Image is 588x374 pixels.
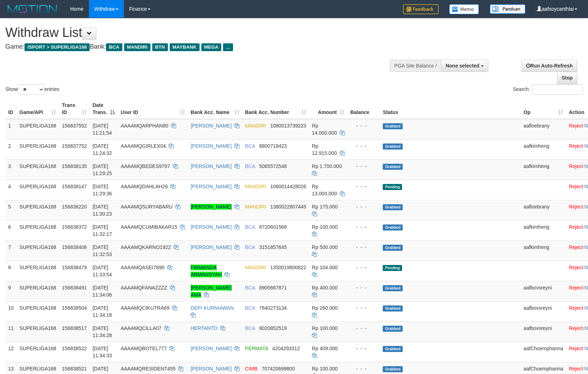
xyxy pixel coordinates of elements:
span: [DATE] 11:32:53 [92,244,112,257]
span: 156838220 [62,204,87,210]
span: AAAAMQCUMIBAKAR15 [121,224,177,230]
span: Copy 7840273134 to clipboard [259,305,287,311]
span: [DATE] 11:32:17 [92,224,112,237]
span: MANDIRI [245,184,266,189]
td: SUPERLIGA168 [17,200,59,220]
span: [DATE] 11:29:36 [92,184,112,196]
span: MANDIRI [245,204,266,210]
span: ISPORT > SUPERLIGA168 [25,43,90,51]
span: Grabbed [383,245,403,251]
td: 10 [5,301,17,321]
img: Button%20Memo.svg [449,4,479,14]
span: Rp 100.000 [312,224,338,230]
a: Reject [569,346,583,351]
span: Rp 13.000.000 [312,184,337,196]
span: MANDIRI [245,123,266,129]
span: Rp 500.000 [312,244,338,250]
img: MOTION_logo.png [5,4,59,14]
td: SUPERLIGA168 [17,159,59,180]
span: Copy 8905667871 to clipboard [259,285,287,291]
span: Grabbed [383,305,403,311]
span: Rp 175.000 [312,204,338,210]
label: Show entries [5,84,59,95]
span: AAAAMQARPHAN80 [121,123,168,129]
a: [PERSON_NAME] [191,224,232,230]
div: - - - [350,122,377,129]
span: BCA [106,43,122,51]
a: Reject [569,265,583,270]
h4: Game: Bank: [5,43,385,50]
td: aafkimheng [521,159,566,180]
a: Run Auto-Refresh [521,60,577,72]
div: - - - [350,365,377,372]
td: aafbovsreyni [521,321,566,342]
span: BCA [245,285,255,291]
th: Date Trans.: activate to sort column descending [90,99,118,119]
span: Rp 409.000 [312,346,338,351]
span: Rp 400.000 [312,285,338,291]
span: Copy 5065572548 to clipboard [259,163,287,169]
a: [PERSON_NAME] [191,143,232,149]
span: Copy 8020852519 to clipboard [259,325,287,331]
span: [DATE] 11:29:25 [92,163,112,176]
span: Copy 8800718423 to clipboard [259,143,287,149]
th: Status [380,99,520,119]
span: [DATE] 11:30:23 [92,204,112,217]
a: [PERSON_NAME] [191,244,232,250]
div: - - - [350,223,377,231]
span: Grabbed [383,224,403,231]
td: 5 [5,200,17,220]
span: Grabbed [383,143,403,150]
span: Rp 260.000 [312,305,338,311]
span: BCA [245,305,255,311]
span: AAAAMQRESIDENT455 [121,366,175,372]
span: AAAAMQBOTEL777 [121,346,166,351]
td: 6 [5,220,17,240]
a: DEPI KURNIAWAN [191,305,234,311]
td: SUPERLIGA168 [17,321,59,342]
a: Reject [569,285,583,291]
span: AAAAMQASEI7890 [121,265,164,270]
span: Grabbed [383,164,403,170]
a: [PERSON_NAME] [191,346,232,351]
span: Rp 12.915.000 [312,143,337,156]
td: aafkimheng [521,220,566,240]
th: Op: activate to sort column ascending [521,99,566,119]
span: Rp 100.000 [312,325,338,331]
span: [DATE] 11:34:18 [92,305,112,318]
span: MEGA [201,43,222,51]
span: BTN [152,43,168,51]
div: - - - [350,203,377,210]
span: Rp 14.000.000 [312,123,337,136]
span: BCA [245,143,255,149]
a: [PERSON_NAME] [191,123,232,129]
a: FIRMANDA ARMANSYAH [191,265,222,277]
span: Grabbed [383,326,403,332]
img: Feedback.jpg [403,4,439,14]
td: 8 [5,261,17,281]
a: HERTANTO [191,325,217,331]
span: 156838517 [62,325,87,331]
span: Copy 8720601568 to clipboard [259,224,287,230]
a: [PERSON_NAME] [191,163,232,169]
span: 156838491 [62,285,87,291]
img: panduan.png [490,4,525,14]
span: Grabbed [383,204,403,210]
span: Grabbed [383,123,403,129]
td: aafbovsreyni [521,281,566,301]
span: Pending [383,265,402,271]
th: ID [5,99,17,119]
td: 9 [5,281,17,301]
span: [DATE] 11:21:54 [92,123,112,136]
td: 11 [5,321,17,342]
div: - - - [350,325,377,332]
span: CIMB [245,366,258,372]
span: 156838408 [62,244,87,250]
th: Balance [348,99,380,119]
a: Reject [569,204,583,210]
span: MANDIRI [245,265,266,270]
span: Copy 4204293312 to clipboard [272,346,300,351]
span: None selected [446,63,480,69]
td: 12 [5,342,17,362]
td: aafkimheng [521,240,566,261]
